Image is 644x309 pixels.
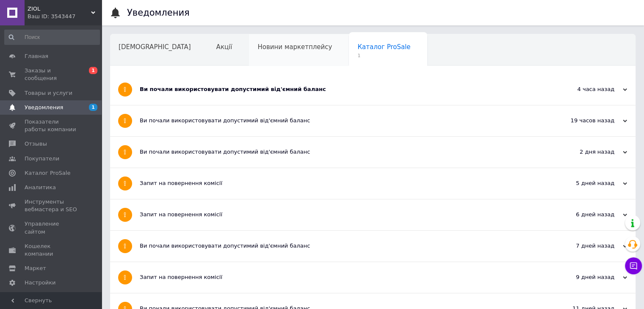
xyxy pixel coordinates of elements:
[625,257,642,274] button: Чат с покупателем
[357,52,410,59] span: 1
[25,140,47,148] span: Отзывы
[25,279,55,287] span: Настройки
[140,148,542,156] div: Ви почали використовувати допустимий від'ємний баланс
[25,184,56,191] span: Аналитика
[25,198,78,213] span: Инструменты вебмастера и SEO
[542,117,627,124] div: 19 часов назад
[28,5,91,13] span: ZIOL
[89,104,97,111] span: 1
[25,220,78,235] span: Управление сайтом
[25,104,63,111] span: Уведомления
[542,242,627,250] div: 7 дней назад
[542,273,627,281] div: 9 дней назад
[140,273,542,281] div: Запит на повернення комісії
[127,8,190,18] h1: Уведомления
[25,155,59,163] span: Покупатели
[25,243,78,258] span: Кошелек компании
[89,67,97,74] span: 1
[25,67,78,82] span: Заказы и сообщения
[28,13,102,20] div: Ваш ID: 3543447
[140,242,542,250] div: Ви почали використовувати допустимий від'ємний баланс
[140,179,542,187] div: Запит на повернення комісії
[542,148,627,156] div: 2 дня назад
[216,43,232,51] span: Акції
[140,86,542,93] div: Ви почали використовувати допустимий від'ємний баланс
[257,43,332,51] span: Новини маркетплейсу
[542,86,627,93] div: 4 часа назад
[140,211,542,218] div: Запит на повернення комісії
[542,179,627,187] div: 5 дней назад
[25,265,46,272] span: Маркет
[119,43,191,51] span: [DEMOGRAPHIC_DATA]
[25,118,78,133] span: Показатели работы компании
[357,43,410,51] span: Каталог ProSale
[25,169,70,177] span: Каталог ProSale
[140,117,542,124] div: Ви почали використовувати допустимий від'ємний баланс
[25,52,48,60] span: Главная
[4,30,100,45] input: Поиск
[25,89,72,97] span: Товары и услуги
[542,211,627,218] div: 6 дней назад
